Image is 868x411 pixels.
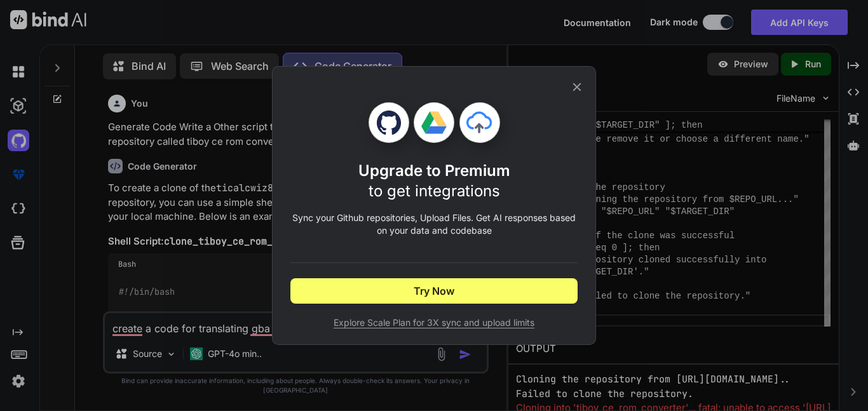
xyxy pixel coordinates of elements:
span: to get integrations [369,182,500,200]
p: Sync your Github repositories, Upload Files. Get AI responses based on your data and codebase [290,212,578,237]
button: Try Now [290,278,578,304]
span: Explore Scale Plan for 3X sync and upload limits [290,316,578,329]
h1: Upgrade to Premium [358,161,510,201]
span: Try Now [414,283,454,299]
